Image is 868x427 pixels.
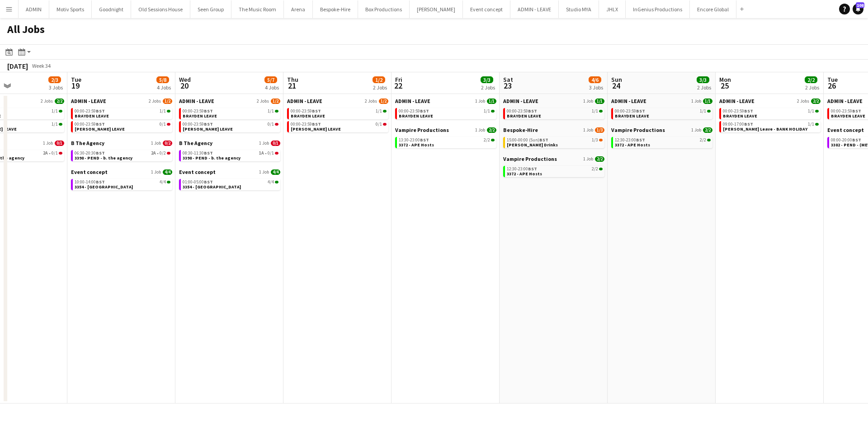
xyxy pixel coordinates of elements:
[183,126,233,132] span: Chris Lane LEAVE
[287,98,388,104] a: ADMIN - LEAVE2 Jobs1/2
[59,152,62,155] span: 0/1
[528,166,537,172] span: BST
[592,138,598,142] span: 1/3
[503,127,604,133] a: Bespoke-Hire1 Job1/3
[275,123,278,126] span: 0/1
[719,75,731,84] span: Mon
[592,167,598,171] span: 2/2
[827,127,864,133] span: Event concept
[723,113,757,119] span: BRAYDEN LEAVE
[420,108,429,114] span: BST
[71,140,104,146] span: B The Agency
[75,150,170,160] a: 06:30-20:30BST2A•0/23398 - PEND - b. the agency
[595,127,604,133] span: 1/3
[167,181,170,183] span: 4/4
[204,108,213,114] span: BST
[183,109,213,113] span: 00:00-23:59
[373,76,385,83] span: 1/2
[399,109,429,113] span: 00:00-23:59
[376,122,382,127] span: 0/1
[852,108,861,114] span: BST
[71,169,172,192] div: Event concept1 Job4/410:00-14:00BST4/43354 - [GEOGRAPHIC_DATA]
[611,127,712,150] div: Vampire Productions1 Job2/212:30-23:00BST2/23372 - APE Hosts
[55,141,64,146] span: 0/1
[313,0,358,18] button: Bespoke-Hire
[797,99,809,104] span: 2 Jobs
[703,127,712,133] span: 2/2
[611,75,622,84] span: Sun
[583,156,593,162] span: 1 Job
[636,137,645,143] span: BST
[815,123,819,126] span: 1/1
[286,80,298,91] span: 21
[75,109,105,113] span: 00:00-23:59
[507,113,541,119] span: BRAYDEN LEAVE
[291,108,387,118] a: 00:00-23:59BST1/1BRAYDEN LEAVE
[275,181,278,183] span: 4/4
[55,99,64,104] span: 2/2
[291,122,321,127] span: 00:00-23:59
[507,166,603,176] a: 12:30-23:00BST2/23372 - APE Hosts
[491,110,495,113] span: 1/1
[59,110,62,113] span: 1/1
[383,123,387,126] span: 0/1
[723,109,753,113] span: 00:00-23:59
[723,121,819,131] a: 09:00-17:00BST1/1[PERSON_NAME] Leave - BANK HOLIDAY
[487,99,496,104] span: 1/1
[592,109,598,113] span: 1/1
[183,151,213,155] span: 08:30-11:30
[691,127,701,133] span: 1 Job
[615,109,645,113] span: 00:00-23:59
[826,80,838,91] span: 26
[420,137,429,143] span: BST
[96,150,105,156] span: BST
[599,139,603,141] span: 1/3
[719,98,821,104] a: ADMIN - LEAVE2 Jobs2/2
[395,75,402,84] span: Fri
[268,122,274,127] span: 0/1
[179,98,214,104] span: ADMIN - LEAVE
[96,179,105,185] span: BST
[71,98,106,104] span: ADMIN - LEAVE
[265,84,279,91] div: 4 Jobs
[395,98,496,127] div: ADMIN - LEAVE1 Job1/100:00-23:59BST1/1BRAYDEN LEAVE
[156,76,169,83] span: 5/8
[179,140,280,169] div: B The Agency1 Job0/108:30-11:30BST1A•0/13398 - PEND - b. the agency
[151,141,161,146] span: 1 Job
[744,121,753,127] span: BST
[697,84,711,91] div: 2 Jobs
[75,155,132,161] span: 3398 - PEND - b. the agency
[190,0,231,18] button: Seen Group
[43,141,53,146] span: 1 Job
[481,76,493,83] span: 3/3
[507,138,548,142] span: 15:00-00:00 (Sun)
[52,122,58,127] span: 1/1
[805,84,819,91] div: 2 Jobs
[259,169,269,175] span: 1 Job
[707,139,711,141] span: 2/2
[70,80,81,91] span: 19
[475,127,485,133] span: 1 Job
[75,151,105,155] span: 06:30-20:30
[268,180,274,184] span: 4/4
[183,121,278,131] a: 00:00-23:59BST0/1[PERSON_NAME] LEAVE
[744,108,753,114] span: BST
[589,84,603,91] div: 3 Jobs
[167,123,170,126] span: 0/1
[599,110,603,113] span: 1/1
[503,127,538,133] span: Bespoke-Hire
[178,80,191,91] span: 20
[71,169,108,175] span: Event concept
[491,139,495,141] span: 2/2
[827,98,863,104] span: ADMIN - LEAVE
[503,155,557,162] span: Vampire Productions
[291,109,321,113] span: 00:00-23:59
[287,75,298,84] span: Thu
[856,2,864,8] span: 108
[723,108,819,118] a: 00:00-23:59BST1/1BRAYDEN LEAVE
[75,179,170,189] a: 10:00-14:00BST4/43354 - [GEOGRAPHIC_DATA]
[92,0,131,18] button: Goodnight
[697,76,709,83] span: 3/3
[484,138,490,142] span: 2/2
[75,121,170,131] a: 00:00-23:59BST0/1[PERSON_NAME] LEAVE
